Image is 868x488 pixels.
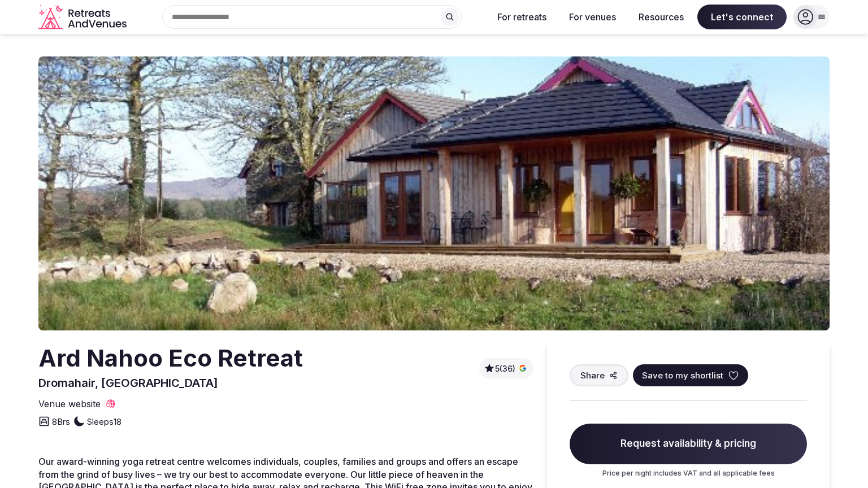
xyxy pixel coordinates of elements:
button: For venues [560,5,625,29]
span: 5 (36) [495,363,515,374]
button: For retreats [488,5,555,29]
span: Request availability & pricing [570,424,807,464]
span: Let's connect [697,5,787,29]
button: Resources [630,5,693,29]
button: Save to my shortlist [633,364,748,386]
span: Share [580,369,605,381]
a: Venue website [38,398,116,410]
img: Venue cover photo [38,56,830,330]
svg: Retreats and Venues company logo [38,5,129,30]
span: Save to my shortlist [642,369,723,381]
a: Visit the homepage [38,5,129,30]
span: Dromahair, [GEOGRAPHIC_DATA] [38,376,218,390]
button: Share [570,364,628,386]
span: 8 Brs [52,416,70,428]
button: 5(36) [484,363,529,374]
p: Price per night includes VAT and all applicable fees [570,469,807,478]
span: Sleeps 18 [87,416,121,428]
h2: Ard Nahoo Eco Retreat [38,342,303,375]
span: Venue website [38,398,101,410]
